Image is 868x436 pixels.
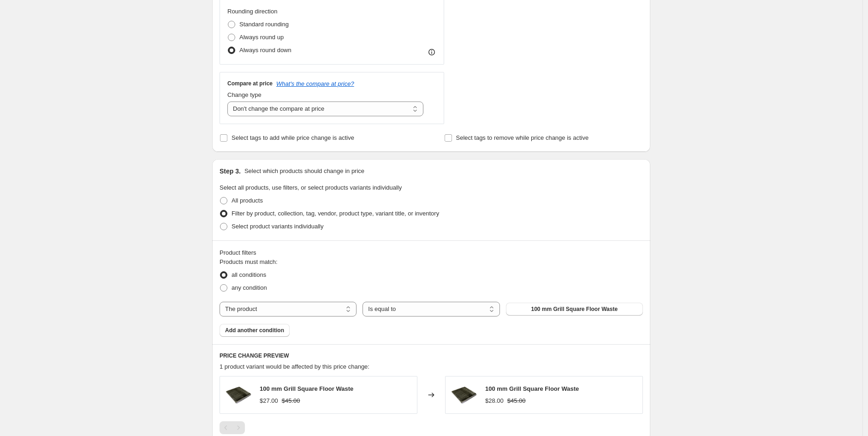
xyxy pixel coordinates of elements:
span: 100 mm Grill Square Floor Waste [260,385,353,392]
span: all conditions [232,271,266,278]
h3: Compare at price [227,80,273,87]
span: 100 mm Grill Square Floor Waste [531,305,618,313]
span: Rounding direction [227,8,277,15]
span: All products [232,197,263,204]
img: Screen_Shot_2017-01-08_at_7.35.02_pm_1b7added-6705-45ab-9b00-cd5e7cda9d1c_80x.png [450,381,478,409]
img: Screen_Shot_2017-01-08_at_7.35.02_pm_1b7added-6705-45ab-9b00-cd5e7cda9d1c_80x.png [225,381,252,409]
span: Select all products, use filters, or select products variants individually [220,184,402,191]
button: 100 mm Grill Square Floor Waste [506,303,643,316]
strike: $45.00 [507,396,526,406]
h2: Step 3. [220,167,241,176]
div: $27.00 [260,396,278,406]
span: 100 mm Grill Square Floor Waste [485,385,579,392]
div: Product filters [220,248,643,257]
span: Select tags to add while price change is active [232,134,354,141]
span: Always round up [239,34,284,41]
nav: Pagination [220,421,245,434]
span: Select tags to remove while price change is active [456,134,589,141]
span: 1 product variant would be affected by this price change: [220,363,369,370]
span: any condition [232,284,267,291]
button: What's the compare at price? [276,80,354,87]
span: Always round down [239,47,291,54]
span: Standard rounding [239,21,289,28]
span: Change type [227,91,262,98]
h6: PRICE CHANGE PREVIEW [220,352,643,359]
span: Filter by product, collection, tag, vendor, product type, variant title, or inventory [232,210,439,217]
span: Products must match: [220,258,278,265]
button: Add another condition [220,324,290,337]
strike: $45.00 [282,396,300,406]
span: Select product variants individually [232,223,323,230]
span: Add another condition [225,327,284,334]
div: $28.00 [485,396,504,406]
p: Select which products should change in price [244,167,364,176]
